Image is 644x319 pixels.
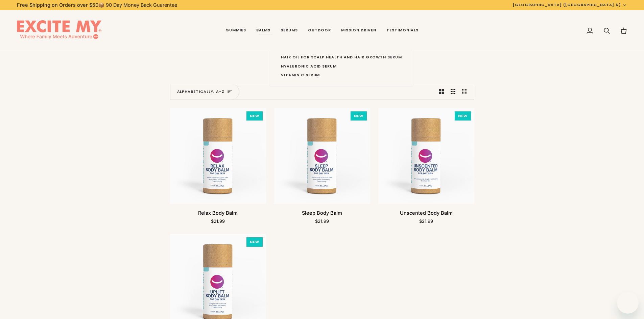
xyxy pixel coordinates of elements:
a: Serums [276,10,303,51]
span: Alphabetically, A-Z [177,89,225,95]
a: Unscented Body Balm [378,207,474,225]
a: Vitamin C Serum [281,71,402,80]
span: Hair Oil for Scalp Health and Hair Growth Serum [281,55,402,60]
span: Gummies [225,28,246,33]
button: Sort [170,84,240,100]
p: 📦 90 Day Money Back Guarentee [17,1,177,9]
button: Show 2 products per row [435,84,447,100]
product-grid-item-variant: Default Title [274,108,370,204]
a: Hyaluronic Acid Serum [281,62,402,71]
div: Serums Hair Oil for Scalp Health and Hair Growth Serum Hyaluronic Acid Serum Vitamin C Serum [276,10,303,51]
span: Testimonials [386,28,419,33]
a: Relax Body Balm [170,207,266,225]
a: Sleep Body Balm [274,207,370,225]
span: Hyaluronic Acid Serum [281,64,402,69]
a: Sleep Body Balm [274,108,370,204]
img: EXCITE MY® [17,20,101,41]
product-grid-item: Relax Body Balm [170,108,266,225]
a: Unscented Body Balm [378,108,474,204]
product-grid-item-variant: Default Title [378,108,474,204]
a: Balms [251,10,276,51]
div: NEW [455,111,471,121]
p: Relax Body Balm [198,209,238,217]
button: Show 4 products per row [459,84,474,100]
iframe: Button to launch messaging window [617,292,639,314]
p: Unscented Body Balm [400,209,453,217]
span: $21.99 [315,218,329,224]
a: Testimonials [381,10,424,51]
a: Gummies [220,10,251,51]
div: NEW [246,237,263,247]
product-grid-item: Unscented Body Balm [378,108,474,225]
p: Sleep Body Balm [302,209,342,217]
span: Vitamin C Serum [281,73,402,78]
div: NEW [246,111,263,121]
span: Balms [256,28,270,33]
a: Outdoor [303,10,336,51]
product-grid-item: Sleep Body Balm [274,108,370,225]
a: Hair Oil for Scalp Health and Hair Growth Serum [281,53,402,62]
div: NEW [351,111,367,121]
span: $21.99 [419,218,433,224]
product-grid-item-variant: Default Title [170,108,266,204]
button: Show 3 products per row [447,84,459,100]
a: Relax Body Balm [170,108,266,204]
h1: Balms [170,63,474,77]
a: Mission Driven [336,10,382,51]
span: $21.99 [211,218,225,224]
span: Mission Driven [341,28,377,33]
button: [GEOGRAPHIC_DATA] ([GEOGRAPHIC_DATA] $) [508,2,632,8]
strong: Free Shipping on Orders over $50 [17,2,98,8]
span: Outdoor [308,28,331,33]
